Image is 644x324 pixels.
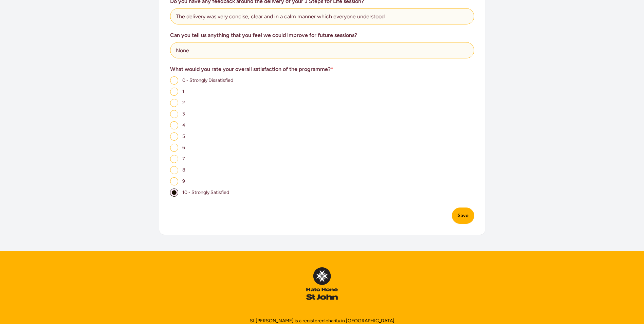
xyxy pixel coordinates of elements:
[182,190,229,195] span: 10 - Strongly Satisfied
[170,76,178,85] input: 0 - Strongly Dissatisfied
[182,122,185,128] span: 4
[170,110,178,118] input: 3
[182,145,185,150] span: 6
[170,88,178,96] input: 1
[170,166,178,174] input: 8
[182,156,185,162] span: 7
[170,144,178,152] input: 6
[170,99,178,107] input: 2
[452,208,474,224] button: Save
[170,132,178,141] input: 5
[170,65,474,73] h3: What would you rate your overall satisfaction of the programme?
[182,89,184,94] span: 1
[182,100,185,106] span: 2
[170,155,178,163] input: 7
[182,178,185,184] span: 9
[306,267,338,300] img: InPulse
[170,121,178,129] input: 4
[182,111,185,117] span: 3
[170,31,474,39] h3: Can you tell us anything that you feel we could improve for future sessions?
[182,77,233,83] span: 0 - Strongly Dissatisfied
[170,177,178,185] input: 9
[182,133,185,139] span: 5
[170,188,178,197] input: 10 - Strongly Satisfied
[182,167,185,173] span: 8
